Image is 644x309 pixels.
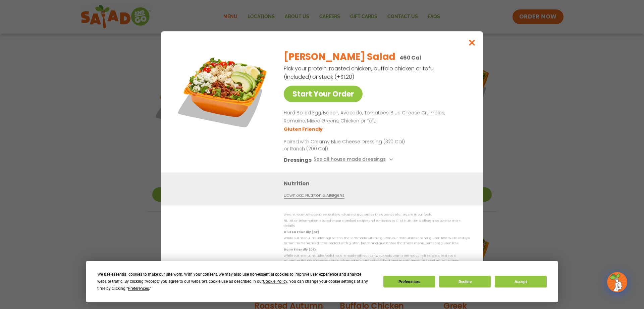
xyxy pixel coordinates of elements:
p: Pick your protein: roasted chicken, buffalo chicken or tofu (included) or steak (+$1.20) [284,64,435,81]
p: While our menu includes ingredients that are made without gluten, our restaurants are not gluten ... [284,236,470,246]
a: Download Nutrition & Allergens [284,192,344,198]
span: Preferences [128,286,149,291]
span: Cookie Policy [263,279,287,284]
div: Cookie Consent Prompt [86,261,558,302]
h2: [PERSON_NAME] Salad [284,50,395,64]
a: Start Your Order [284,86,363,102]
p: Paired with Creamy Blue Cheese Dressing (320 Cal) or Ranch (200 Cal) [284,138,408,152]
h3: Dressings [284,155,312,164]
img: wpChatIcon [608,273,627,292]
button: Accept [495,276,546,287]
strong: Gluten Friendly (GF) [284,230,319,234]
div: We use essential cookies to make our site work. With your consent, we may also use non-essential ... [97,271,375,292]
h3: Nutrition [284,179,473,187]
button: Preferences [383,276,435,287]
strong: Dairy Friendly (DF) [284,247,315,251]
p: Nutrition information is based on our standard recipes and portion sizes. Click Nutrition & Aller... [284,218,470,229]
img: Featured product photo for Cobb Salad [176,45,270,139]
p: 460 Cal [399,53,421,62]
button: Decline [439,276,491,287]
p: While our menu includes foods that are made without dairy, our restaurants are not dairy free. We... [284,253,470,264]
p: Hard Boiled Egg, Bacon, Avocado, Tomatoes, Blue Cheese Crumbles, Romaine, Mixed Greens, Chicken o... [284,109,467,125]
p: We are not an allergen free facility and cannot guarantee the absence of allergens in our foods. [284,212,470,217]
button: Close modal [461,31,483,54]
li: Gluten Friendly [284,125,324,132]
button: See all house made dressings [314,155,395,164]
